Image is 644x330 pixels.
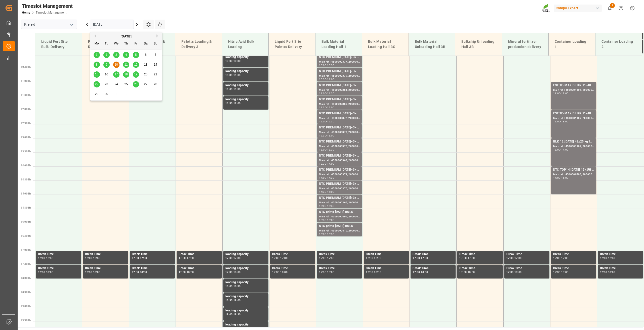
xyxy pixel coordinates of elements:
div: EST TE-MAX BS KR 11-48 1000kg BB [553,111,594,116]
div: 18:00 [327,271,334,273]
div: 17:30 [38,271,45,273]
span: 1 [96,53,98,57]
div: 17:30 [366,271,373,273]
span: 15:30 Hr [21,206,31,209]
div: 17:00 [506,257,514,259]
div: Break Time [179,252,220,257]
div: loading capacity [225,83,266,88]
span: 30 [105,92,108,96]
div: 14:00 [319,177,326,179]
button: open menu [68,21,75,28]
span: 12:00 Hr [21,108,31,111]
div: - [326,219,327,221]
div: - [560,120,561,123]
div: - [45,257,46,259]
div: Paletts Loading & Delivery 1 [86,37,125,52]
div: Container Loading 2 [599,37,638,52]
div: 14:00 [561,149,569,151]
div: 18:00 [46,271,53,273]
div: 17:30 [374,257,381,259]
span: 16 [105,73,108,76]
span: 8 [96,63,98,66]
div: Break Time [506,252,547,257]
div: 18:00 [140,271,147,273]
div: - [326,92,327,95]
span: 11:00 Hr [21,80,31,82]
div: Choose Saturday, September 20th, 2025 [143,71,149,78]
div: - [373,271,374,273]
button: Help Center [615,3,627,14]
div: 13:00 [327,134,334,137]
div: Choose Saturday, September 13th, 2025 [143,62,149,68]
div: Fr [133,41,139,47]
div: 17:30 [187,257,194,259]
span: 10 [114,63,118,66]
div: We [113,41,119,47]
div: 17:00 [85,257,92,259]
div: - [420,257,421,259]
div: Main ref : 4500001109, 2000001158; [553,144,594,149]
div: 10:30 [225,74,233,76]
div: Choose Sunday, September 14th, 2025 [152,62,159,68]
div: 14:00 [553,177,560,179]
div: loading capacity [225,97,266,102]
div: Tu [103,41,110,47]
div: Break Time [366,266,407,271]
div: 12:00 [319,120,326,123]
div: 13:00 [553,149,560,151]
div: Break Time [132,266,173,271]
div: Main ref : 4500000365, 2000000279; [319,201,360,205]
span: 13:30 Hr [21,150,31,153]
div: 15:00 [319,205,326,207]
div: NTC PREMIUM [DATE]+3+TE BULK; [319,125,360,130]
div: 17:00 [132,257,139,259]
div: - [279,271,280,273]
div: Paletts Loading & Delivery 3 [179,37,218,52]
span: 26 [134,82,137,86]
div: Choose Friday, September 19th, 2025 [133,71,139,78]
div: Compo Expert [554,5,602,12]
div: Main ref : 4500000376, 2000000279; [319,144,360,149]
div: 18:00 [93,271,100,273]
div: NTC PREMIUM [DATE]+3+TE BULK; [319,196,360,201]
div: Timeslot Management [22,2,73,10]
div: 15:00 [327,191,334,193]
div: NTC primo [DATE] BULK [319,210,360,215]
div: - [560,149,561,151]
div: Choose Thursday, September 18th, 2025 [123,71,129,78]
div: - [326,106,327,109]
div: Choose Thursday, September 4th, 2025 [123,52,129,58]
span: 22 [95,82,98,86]
div: Choose Saturday, September 27th, 2025 [143,81,149,87]
div: Main ref : 4500001102, 2000001085 [553,116,594,120]
div: 17:30 [225,271,233,273]
div: 13:00 [319,149,326,151]
div: Break Time [38,266,79,271]
div: - [326,205,327,207]
div: 13:30 [327,149,334,151]
span: 17:30 Hr [21,263,31,265]
div: - [139,257,140,259]
div: NTC PREMIUM [DATE]+3+TE BULK; [319,69,360,74]
div: 13:00 [561,120,569,123]
div: 17:30 [85,271,92,273]
div: Main ref : 4500000381, 2000000279; [319,88,360,92]
div: 17:30 [413,271,420,273]
div: - [139,271,140,273]
div: Break Time [459,266,500,271]
button: Compo Expert [554,3,604,13]
div: 17:30 [46,257,53,259]
div: - [326,120,327,123]
span: 17 [114,73,118,76]
div: Break Time [600,252,641,257]
div: 12:00 [233,102,241,104]
div: 17:30 [280,257,288,259]
div: Main ref : 4500000377, 2000000279; [319,60,360,64]
div: Bulk Material Unloading Hall 3B [413,37,451,52]
div: 17:00 [319,257,326,259]
div: Choose Sunday, September 28th, 2025 [152,81,159,87]
div: 17:00 [553,257,560,259]
span: 28 [154,82,157,86]
div: 17:30 [514,257,522,259]
div: 11:00 [553,92,560,95]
